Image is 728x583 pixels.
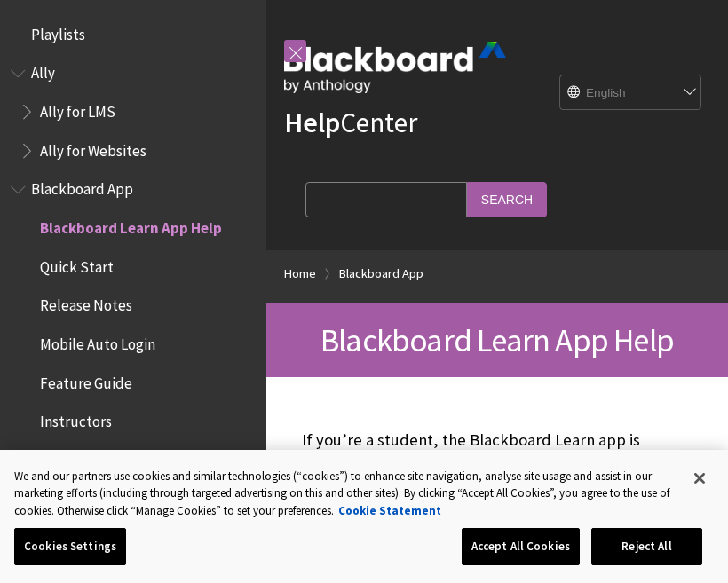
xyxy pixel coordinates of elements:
a: More information about your privacy, opens in a new tab [338,503,441,518]
span: Blackboard Learn App Help [40,213,222,237]
input: Search [467,182,547,217]
button: Cookies Settings [14,528,126,565]
a: Home [284,263,316,285]
button: Reject All [591,528,702,565]
span: Instructors [40,407,112,431]
button: Accept All Cookies [462,528,580,565]
strong: Help [284,105,340,140]
button: Close [680,459,719,498]
span: Blackboard App [31,175,133,199]
span: Students [40,445,101,469]
span: Mobile Auto Login [40,329,155,353]
span: Blackboard Learn App Help [320,319,674,360]
span: Ally for LMS [40,97,115,121]
span: Feature Guide [40,368,132,392]
a: Blackboard App [339,263,423,285]
span: Playlists [31,20,85,43]
span: Ally [31,59,55,83]
img: Blackboard by Anthology [284,42,506,93]
p: If you’re a student, the Blackboard Learn app is designed especially for you to view content and ... [302,429,692,568]
div: We and our partners use cookies and similar technologies (“cookies”) to enhance site navigation, ... [14,468,677,520]
a: HelpCenter [284,105,417,140]
nav: Book outline for Anthology Ally Help [11,59,256,166]
span: Quick Start [40,252,114,276]
nav: Book outline for Playlists [11,20,256,50]
select: Site Language Selector [560,75,702,111]
span: Release Notes [40,291,132,315]
span: Ally for Websites [40,136,146,160]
